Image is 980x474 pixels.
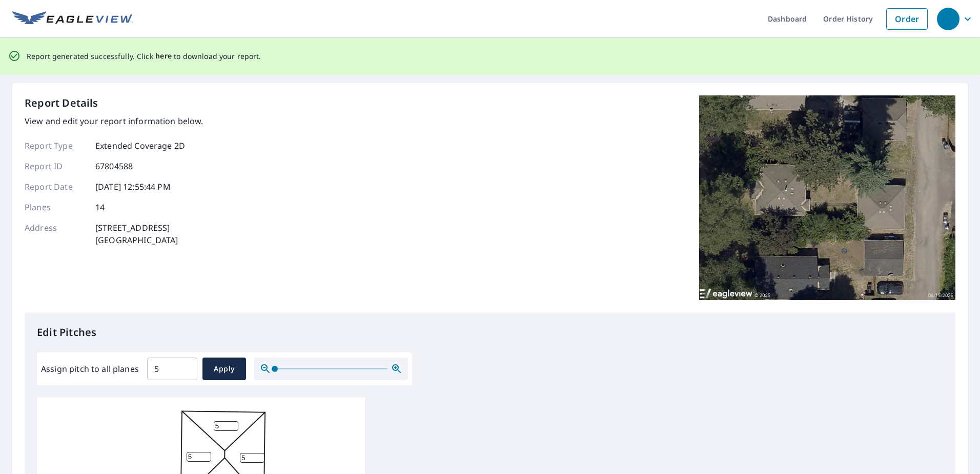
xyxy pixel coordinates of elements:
p: 14 [95,201,105,213]
p: Report ID [25,160,86,172]
p: Extended Coverage 2D [95,140,185,152]
input: 00.0 [147,354,197,383]
p: Report Details [25,95,98,111]
p: 67804588 [95,160,133,172]
button: here [155,50,172,63]
p: Edit Pitches [37,325,943,340]
p: Planes [25,201,86,213]
img: Top image [699,95,955,301]
p: Report Type [25,140,86,152]
p: Report generated successfully. Click to download your report. [27,50,261,63]
span: Apply [211,363,238,376]
p: Report Date [25,181,86,193]
a: Order [886,8,928,30]
p: Address [25,222,86,246]
img: EV Logo [12,11,133,27]
label: Assign pitch to all planes [41,363,139,375]
p: [DATE] 12:55:44 PM [95,181,171,193]
button: Apply [202,358,246,380]
p: View and edit your report information below. [25,115,203,127]
p: [STREET_ADDRESS] [GEOGRAPHIC_DATA] [95,222,178,246]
